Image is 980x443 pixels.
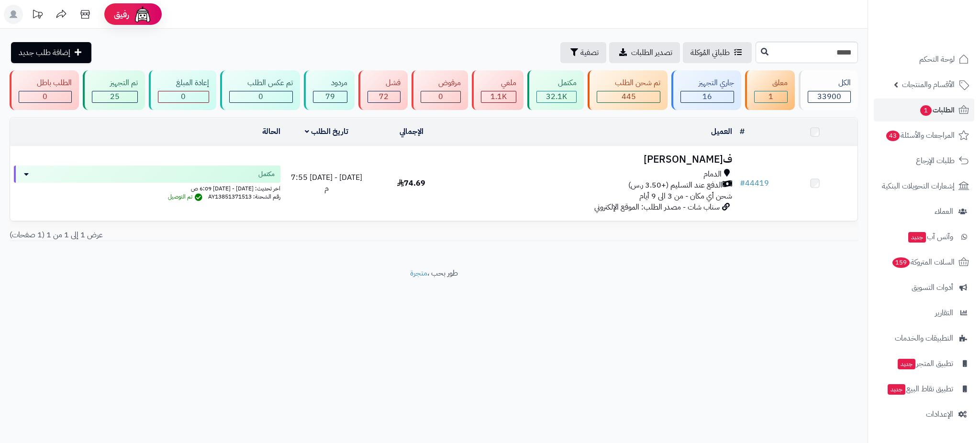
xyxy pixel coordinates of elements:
a: إعادة المبلغ 0 [147,70,218,110]
div: 32144 [537,91,576,102]
div: تم عكس الطلب [229,78,293,89]
img: ai-face.png [133,5,152,24]
span: # [740,177,745,189]
span: 445 [622,91,636,102]
span: 43 [886,131,900,141]
span: 33900 [817,91,841,102]
div: 72 [368,91,400,102]
span: 79 [325,91,335,102]
div: معلق [754,78,788,89]
span: 16 [702,91,712,102]
span: الطلبات [919,103,955,117]
span: التطبيقات والخدمات [895,332,953,345]
span: تصفية [580,47,599,58]
span: 0 [43,91,47,102]
a: مردود 79 [302,70,356,110]
a: المراجعات والأسئلة43 [874,124,974,147]
a: تاريخ الطلب [305,126,348,137]
span: الدفع عند التسليم (+3.50 ر.س) [628,180,723,191]
a: تم التجهيز 25 [81,70,147,110]
a: معلق 1 [743,70,797,110]
span: 1 [920,105,932,116]
div: جاري التجهيز [680,78,734,89]
a: تطبيق نقاط البيعجديد [874,377,974,400]
div: مردود [313,78,347,89]
a: الطلب باطل 0 [8,70,81,110]
a: التقارير [874,301,974,324]
div: 16 [681,91,734,102]
span: السلات المتروكة [891,255,955,269]
div: تم شحن الطلب [597,78,660,89]
a: تم عكس الطلب 0 [218,70,302,110]
a: تم شحن الطلب 445 [586,70,669,110]
span: الدمام [703,169,722,180]
span: لوحة التحكم [919,53,955,66]
span: إشعارات التحويلات البنكية [882,179,955,193]
span: [DATE] - [DATE] 7:55 م [291,172,362,194]
span: تصدير الطلبات [631,47,672,58]
span: أدوات التسويق [912,281,953,294]
a: الطلبات1 [874,99,974,122]
span: 32.1K [546,91,567,102]
span: التقارير [935,306,953,320]
div: فشل [367,78,401,89]
a: وآتس آبجديد [874,225,974,248]
div: 1 [755,91,787,102]
span: جديد [888,384,905,395]
span: طلبات الإرجاع [916,154,955,167]
a: الكل33900 [797,70,860,110]
div: مرفوض [421,78,461,89]
a: تصدير الطلبات [609,42,680,63]
span: شحن أي مكان - من 3 الى 9 أيام [639,190,732,202]
span: العملاء [935,205,953,218]
div: الطلب باطل [19,78,72,89]
span: 0 [438,91,443,102]
div: اخر تحديث: [DATE] - [DATE] 6:09 ص [14,183,280,193]
a: أدوات التسويق [874,276,974,299]
a: الإعدادات [874,403,974,426]
div: 0 [230,91,292,102]
h3: ف[PERSON_NAME] [457,154,732,165]
span: سناب شات - مصدر الطلب: الموقع الإلكتروني [594,201,720,213]
span: الأقسام والمنتجات [902,78,955,91]
div: الكل [808,78,851,89]
a: #44419 [740,177,769,189]
div: 79 [313,91,347,102]
span: مكتمل [258,169,275,179]
span: رفيق [114,9,129,20]
span: 0 [258,91,263,102]
div: 0 [421,91,461,102]
div: إعادة المبلغ [158,78,209,89]
a: العميل [711,126,732,137]
span: تم التوصيل [168,192,205,201]
a: متجرة [410,267,427,279]
div: 25 [92,91,137,102]
a: الحالة [262,126,280,137]
a: إشعارات التحويلات البنكية [874,175,974,198]
div: 445 [597,91,660,102]
a: ملغي 1.1K [470,70,525,110]
a: لوحة التحكم [874,48,974,71]
a: تحديثات المنصة [25,5,49,26]
a: طلبات الإرجاع [874,149,974,172]
a: إضافة طلب جديد [11,42,91,63]
span: إضافة طلب جديد [19,47,70,58]
span: جديد [898,359,915,369]
div: مكتمل [536,78,577,89]
a: التطبيقات والخدمات [874,327,974,350]
a: مرفوض 0 [410,70,470,110]
span: تطبيق نقاط البيع [887,382,953,396]
div: 0 [19,91,71,102]
span: جديد [908,232,926,243]
a: العملاء [874,200,974,223]
span: 25 [110,91,120,102]
a: جاري التجهيز 16 [669,70,743,110]
a: # [740,126,745,137]
span: 72 [379,91,389,102]
a: طلباتي المُوكلة [683,42,752,63]
div: 0 [158,91,209,102]
a: تطبيق المتجرجديد [874,352,974,375]
span: 0 [181,91,186,102]
button: تصفية [560,42,606,63]
span: الإعدادات [926,408,953,421]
